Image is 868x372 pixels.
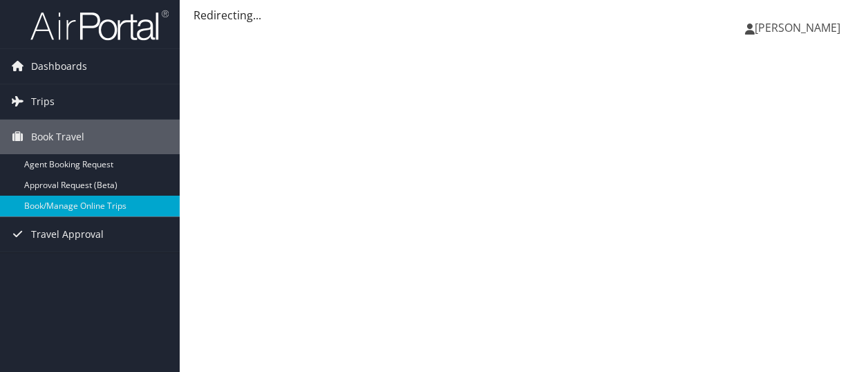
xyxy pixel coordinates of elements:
[755,20,840,35] span: [PERSON_NAME]
[31,84,55,119] span: Trips
[194,7,854,24] div: Redirecting...
[745,7,854,48] a: [PERSON_NAME]
[30,9,169,41] img: airportal-logo.png
[31,49,87,84] span: Dashboards
[31,120,84,154] span: Book Travel
[31,217,104,252] span: Travel Approval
